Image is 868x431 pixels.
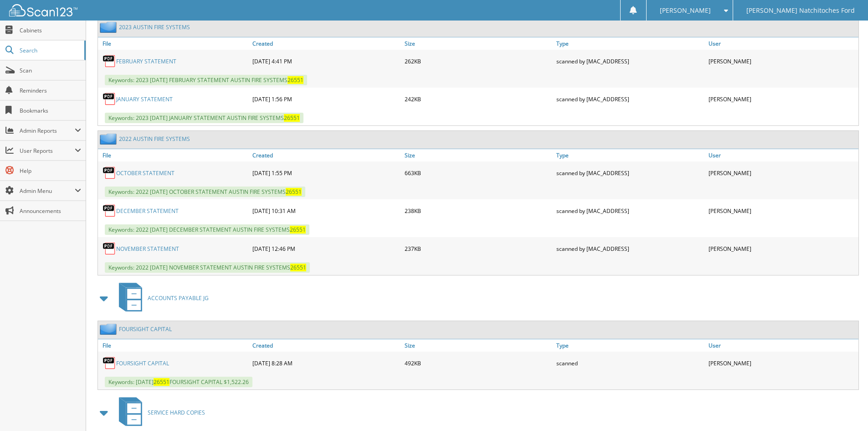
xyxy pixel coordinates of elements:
[250,52,402,70] div: [DATE] 4:41 PM
[20,147,75,155] span: User Reports
[116,169,175,177] a: OCTOBER STATEMENT
[706,354,858,372] div: [PERSON_NAME]
[103,166,116,180] img: PDF.png
[250,354,402,372] div: [DATE] 8:28 AM
[20,167,81,175] span: Help
[20,187,75,195] span: Admin Menu
[113,395,205,431] a: SERVICE HARD COPIES
[706,149,858,161] a: User
[250,164,402,182] div: [DATE] 1:55 PM
[746,8,855,13] span: [PERSON_NAME] Natchitoches Ford
[119,325,172,333] a: FOURSIGHT CAPITAL
[250,149,402,161] a: Created
[706,202,858,220] div: [PERSON_NAME]
[402,339,555,352] a: Size
[290,264,306,271] span: 26551
[284,114,300,122] span: 26551
[402,90,555,108] div: 242KB
[402,149,555,161] a: Size
[706,339,858,352] a: User
[290,226,306,234] span: 26551
[554,52,706,70] div: scanned by [MAC_ADDRESS]
[100,323,119,335] img: folder2.png
[100,133,119,145] img: folder2.png
[402,164,555,182] div: 663KB
[116,95,173,103] a: JANUARY STATEMENT
[706,239,858,258] div: [PERSON_NAME]
[103,242,116,255] img: PDF.png
[98,37,250,50] a: File
[98,149,250,161] a: File
[554,90,706,108] div: scanned by [MAC_ADDRESS]
[706,90,858,108] div: [PERSON_NAME]
[103,356,116,370] img: PDF.png
[154,378,169,386] span: 26551
[113,280,209,316] a: ACCOUNTS PAYABLE JG
[660,8,711,13] span: [PERSON_NAME]
[554,37,706,50] a: Type
[20,47,80,54] span: Search
[116,207,179,215] a: DECEMBER STATEMENT
[105,377,252,387] span: Keywords: [DATE] FOURSIGHT CAPITAL $1,522.26
[9,4,77,16] img: scan123-logo-white.svg
[250,339,402,352] a: Created
[822,387,868,431] iframe: Chat Widget
[103,204,116,218] img: PDF.png
[250,37,402,50] a: Created
[20,127,75,135] span: Admin Reports
[288,76,303,84] span: 26551
[706,164,858,182] div: [PERSON_NAME]
[116,245,179,253] a: NOVEMBER STATEMENT
[402,202,555,220] div: 238KB
[100,21,119,33] img: folder2.png
[105,113,303,123] span: Keywords: 2023 [DATE] JANUARY STATEMENT AUSTIN FIRE SYSTEMS
[103,54,116,68] img: PDF.png
[105,187,305,197] span: Keywords: 2022 [DATE] OCTOBER STATEMENT AUSTIN FIRE SYSTEMS
[286,188,302,196] span: 26551
[119,23,190,31] a: 2023 AUSTIN FIRE SYSTEMS
[402,354,555,372] div: 492KB
[402,239,555,258] div: 237KB
[105,262,310,273] span: Keywords: 2022 [DATE] NOVEMBER STATEMENT AUSTIN FIRE SYSTEMS
[554,149,706,161] a: Type
[20,107,81,114] span: Bookmarks
[250,202,402,220] div: [DATE] 10:31 AM
[116,359,169,367] a: FOURSIGHT CAPITAL
[402,52,555,70] div: 262KB
[148,294,209,302] span: ACCOUNTS PAYABLE JG
[20,87,81,94] span: Reminders
[20,26,81,34] span: Cabinets
[402,37,555,50] a: Size
[250,239,402,258] div: [DATE] 12:46 PM
[20,207,81,215] span: Announcements
[105,224,309,235] span: Keywords: 2022 [DATE] DECEMBER STATEMENT AUSTIN FIRE SYSTEMS
[98,339,250,352] a: File
[554,239,706,258] div: scanned by [MAC_ADDRESS]
[116,57,176,65] a: FEBRUARY STATEMENT
[554,339,706,352] a: Type
[554,354,706,372] div: scanned
[105,75,307,85] span: Keywords: 2023 [DATE] FEBRUARY STATEMENT AUSTIN FIRE SYSTEMS
[706,52,858,70] div: [PERSON_NAME]
[20,67,81,74] span: Scan
[103,92,116,106] img: PDF.png
[554,202,706,220] div: scanned by [MAC_ADDRESS]
[119,135,190,143] a: 2022 AUSTIN FIRE SYSTEMS
[250,90,402,108] div: [DATE] 1:56 PM
[148,409,205,416] span: SERVICE HARD COPIES
[554,164,706,182] div: scanned by [MAC_ADDRESS]
[706,37,858,50] a: User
